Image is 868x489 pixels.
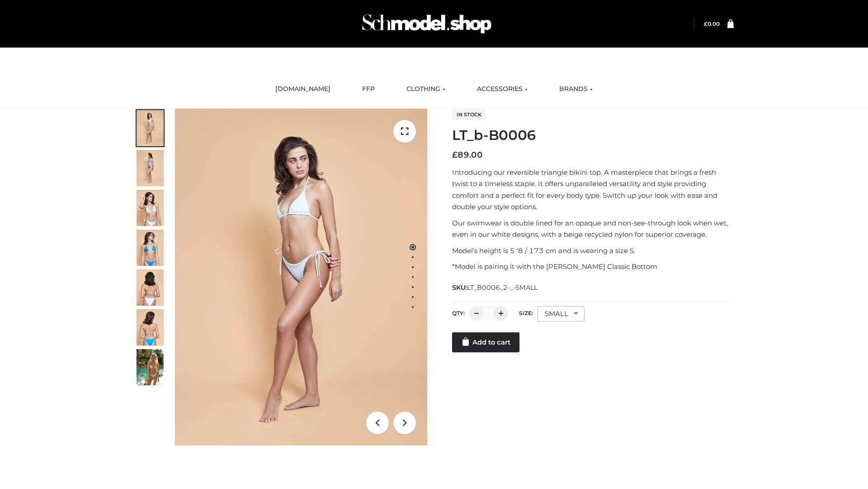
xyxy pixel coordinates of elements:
img: ArielClassicBikiniTop_CloudNine_AzureSky_OW114ECO_1 [175,109,427,446]
img: ArielClassicBikiniTop_CloudNine_AzureSky_OW114ECO_4-scaled.jpg [137,230,164,266]
div: SMALL [538,306,585,321]
a: Add to cart [452,332,519,352]
p: Introducing our reversible triangle bikini top. A masterpiece that brings a fresh twist to a time... [452,167,734,213]
label: QTY: [452,310,465,316]
span: In stock [452,109,486,120]
img: ArielClassicBikiniTop_CloudNine_AzureSky_OW114ECO_1-scaled.jpg [137,110,164,146]
a: CLOTHING [400,79,452,99]
bdi: 0.00 [704,20,720,27]
a: BRANDS [552,79,599,99]
span: £ [704,20,708,27]
a: [DOMAIN_NAME] [269,79,337,99]
span: £ [452,150,458,160]
span: SKU: [452,282,538,293]
p: Our swimwear is double lined for an opaque and non-see-through look when wet, even in our white d... [452,217,734,240]
img: ArielClassicBikiniTop_CloudNine_AzureSky_OW114ECO_8-scaled.jpg [137,309,164,345]
img: Arieltop_CloudNine_AzureSky2.jpg [137,349,164,385]
p: Model’s height is 5 ‘8 / 173 cm and is wearing a size S. [452,245,734,257]
img: ArielClassicBikiniTop_CloudNine_AzureSky_OW114ECO_2-scaled.jpg [137,150,164,186]
a: £0.00 [704,20,720,27]
span: LT_B0006_2-_-SMALL [467,283,538,292]
bdi: 89.00 [452,150,483,160]
img: ArielClassicBikiniTop_CloudNine_AzureSky_OW114ECO_7-scaled.jpg [137,269,164,306]
p: *Model is pairing it with the [PERSON_NAME] Classic Bottom [452,261,734,273]
img: Schmodel Admin 964 [359,6,495,42]
h1: LT_b-B0006 [452,127,734,144]
a: ACCESSORIES [470,79,534,99]
img: ArielClassicBikiniTop_CloudNine_AzureSky_OW114ECO_3-scaled.jpg [137,190,164,226]
a: FFP [355,79,382,99]
label: Size: [519,310,533,316]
